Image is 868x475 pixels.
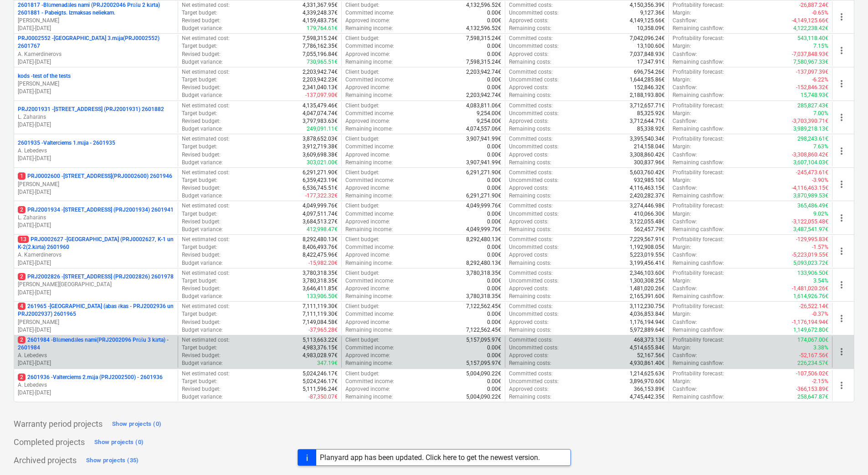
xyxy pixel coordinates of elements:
span: 2 [18,273,26,280]
p: Remaining costs : [509,25,551,32]
p: 4,049,999.76€ [466,226,501,233]
p: [DATE] - [DATE] [18,88,174,96]
span: more_vert [836,246,847,257]
span: more_vert [836,212,847,223]
p: Revised budget : [182,17,221,25]
p: Uncommitted costs : [509,42,559,50]
p: Approved income : [345,84,390,91]
p: 249,091.11€ [307,125,338,133]
p: 2601817 - Blūmenadāles nami (PRJ2002046 Prūšu 2 kārta) 2601881 - Pabeigts. Izmaksas neliekam. [18,1,174,17]
p: [DATE] - [DATE] [18,25,174,32]
p: Remaining cashflow : [673,192,724,200]
p: 6,536,745.51€ [303,184,338,192]
p: Remaining income : [345,58,393,66]
p: Client budget : [345,135,380,143]
p: Budget variance : [182,58,223,66]
p: [PERSON_NAME] [18,181,174,188]
p: 4,135,479.46€ [303,102,338,110]
span: more_vert [836,112,847,123]
p: Budget variance : [182,226,223,233]
p: 303,021.00€ [307,159,338,167]
p: 412,998.47€ [307,226,338,233]
p: [PERSON_NAME] [18,80,174,88]
p: -26,887.24€ [799,1,828,9]
p: Committed income : [345,210,394,218]
p: Remaining cashflow : [673,125,724,133]
p: 3,487,541.97€ [793,226,828,233]
p: 4,116,463.15€ [630,184,665,192]
span: 4 [18,303,26,310]
p: Profitability forecast : [673,102,724,110]
p: 2,420,282.37€ [630,192,665,200]
p: 9,254.00€ [477,117,501,125]
p: Approved income : [345,151,390,159]
p: A. Lebedevs [18,147,174,155]
span: 1 [18,172,26,180]
p: Target budget : [182,42,217,50]
p: Net estimated cost : [182,102,230,110]
p: 0.00€ [487,218,501,226]
p: Approved costs : [509,184,549,192]
p: Target budget : [182,177,217,184]
p: 2,203,942.74€ [466,91,501,99]
p: 0.00€ [487,17,501,25]
p: [DATE] - [DATE] [18,222,174,229]
p: -3,308,860.42€ [792,151,828,159]
p: PRJ2001931 - [STREET_ADDRESS] (PRJ2001931) 2601882 [18,106,164,113]
p: -3,122,055.48€ [792,218,828,226]
p: Approved costs : [509,84,549,91]
p: PRJ2001934 - [STREET_ADDRESS] (PRJ2001934) 2601941 [18,206,174,214]
div: 2601935 -Valterciems 1.māja - 2601935A. Lebedevs[DATE]-[DATE] [18,139,174,162]
p: 7,037,848.93€ [630,51,665,58]
p: 85,325.92€ [637,110,665,117]
div: 2PRJ2002826 -[STREET_ADDRESS] (PRJ2002826) 2601978[PERSON_NAME][GEOGRAPHIC_DATA][DATE]-[DATE] [18,273,174,296]
p: Committed costs : [509,202,553,210]
p: 3,878,652.03€ [303,135,338,143]
p: [DATE] - [DATE] [18,155,174,162]
p: 6,291,271.90€ [466,169,501,177]
div: 2601817 -Blūmenadāles nami (PRJ2002046 Prūšu 2 kārta) 2601881 - Pabeigts. Izmaksas neliekam.[PERS... [18,1,174,33]
p: [DATE] - [DATE] [18,121,174,129]
p: Approved income : [345,117,390,125]
p: [DATE] - [DATE] [18,188,174,196]
p: Margin : [673,210,691,218]
p: [DATE] - [DATE] [18,326,174,334]
span: 13 [18,236,29,243]
p: 543,118.40€ [797,35,828,42]
p: 3,607,104.03€ [793,159,828,167]
p: 3,907,941.99€ [466,135,501,143]
p: Approved costs : [509,117,549,125]
div: kods -test of the tests[PERSON_NAME][DATE]-[DATE] [18,72,174,96]
div: 13PRJ0002627 -[GEOGRAPHIC_DATA] (PRJ0002627, K-1 un K-2(2.kārta) 2601960A. Kamerdinerovs[DATE]-[D... [18,236,174,267]
p: [PERSON_NAME] [18,318,174,326]
p: 0.00€ [487,210,501,218]
p: Remaining cashflow : [673,91,724,99]
p: Budget variance : [182,159,223,167]
p: A. Lebedevs [18,352,174,359]
p: Remaining income : [345,25,393,32]
p: 0.00€ [487,84,501,91]
p: Approved costs : [509,17,549,25]
p: 4,150,356.39€ [630,1,665,9]
p: Margin : [673,76,691,84]
p: Client budget : [345,236,380,243]
p: 3,712,644.71€ [630,117,665,125]
p: 7.15% [813,42,828,50]
p: [DATE] - [DATE] [18,289,174,297]
p: 261965 - [GEOGRAPHIC_DATA] (abas ēkas - PRJ2002936 un PRJ2002937) 2601965 [18,303,174,318]
p: Remaining costs : [509,226,551,233]
p: -137,097.90€ [305,91,338,99]
p: Net estimated cost : [182,202,230,210]
p: Remaining cashflow : [673,226,724,233]
p: Profitability forecast : [673,35,724,42]
p: 6,291,271.90€ [303,169,338,177]
p: 4,047,074.74€ [303,110,338,117]
p: 5,603,760.42€ [630,169,665,177]
p: -177,322.32€ [305,192,338,200]
p: Margin : [673,143,691,151]
p: 13,100.60€ [637,42,665,50]
p: 3,308,860.42€ [630,151,665,159]
p: -3,703,390.71€ [792,117,828,125]
p: 2,203,942.23€ [303,76,338,84]
p: Client budget : [345,102,380,110]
